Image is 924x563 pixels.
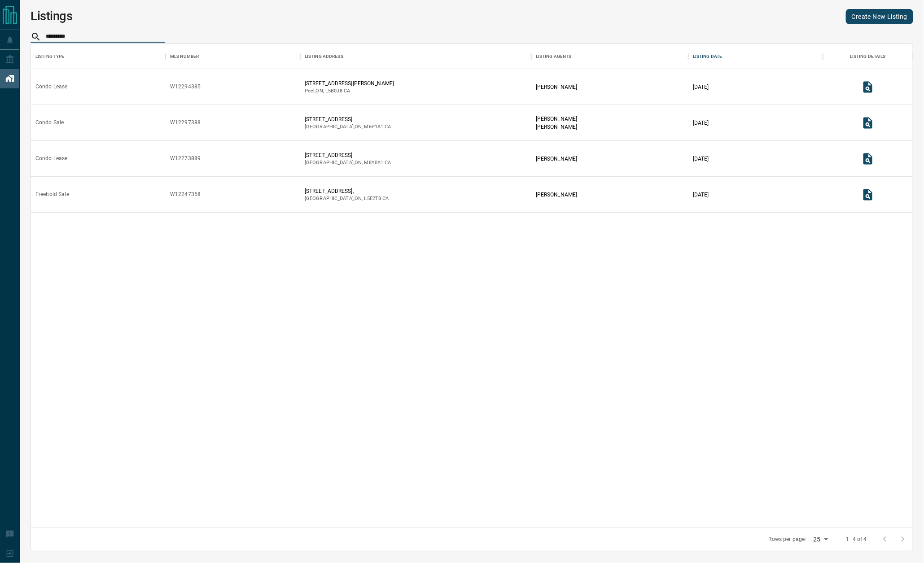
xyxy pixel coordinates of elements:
[305,79,394,87] p: [STREET_ADDRESS][PERSON_NAME]
[536,83,577,91] p: [PERSON_NAME]
[859,114,877,132] button: View Listing Details
[364,124,384,130] span: m6p1a1
[305,159,391,166] p: [GEOGRAPHIC_DATA] , ON , CA
[846,536,867,543] p: 1–4 of 4
[305,115,391,123] p: [STREET_ADDRESS]
[688,44,823,69] div: Listing Date
[859,150,877,168] button: View Listing Details
[35,44,65,69] div: Listing Type
[693,119,709,127] p: [DATE]
[693,44,723,69] div: Listing Date
[170,119,201,127] div: W12297388
[305,44,343,69] div: Listing Address
[859,186,877,204] button: View Listing Details
[531,44,688,69] div: Listing Agents
[846,9,913,24] a: Create New Listing
[693,155,709,163] p: [DATE]
[35,155,67,162] div: Condo Lease
[536,44,572,69] div: Listing Agents
[305,187,389,195] p: [STREET_ADDRESS],
[170,44,199,69] div: MLS Number
[325,88,342,94] span: l5b0j8
[305,151,391,159] p: [STREET_ADDRESS]
[305,123,391,131] p: [GEOGRAPHIC_DATA] , ON , CA
[305,87,394,95] p: Peel , ON , CA
[364,160,384,166] span: m8y0a1
[305,195,389,202] p: [GEOGRAPHIC_DATA] , ON , CA
[536,191,577,199] p: [PERSON_NAME]
[166,44,300,69] div: MLS Number
[693,191,709,199] p: [DATE]
[536,155,577,163] p: [PERSON_NAME]
[35,83,67,91] div: Condo Lease
[810,533,832,546] div: 25
[170,191,201,198] div: W12247358
[823,44,913,69] div: Listing Details
[859,78,877,96] button: View Listing Details
[35,119,64,127] div: Condo Sale
[170,155,201,162] div: W12273889
[536,123,577,131] p: [PERSON_NAME]
[300,44,531,69] div: Listing Address
[31,9,73,23] h1: Listings
[536,115,577,123] p: [PERSON_NAME]
[364,196,381,201] span: l5e2t8
[35,191,69,198] div: Freehold Sale
[769,536,806,543] p: Rows per page:
[850,44,886,69] div: Listing Details
[31,44,166,69] div: Listing Type
[693,83,709,91] p: [DATE]
[170,83,201,91] div: W12294385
